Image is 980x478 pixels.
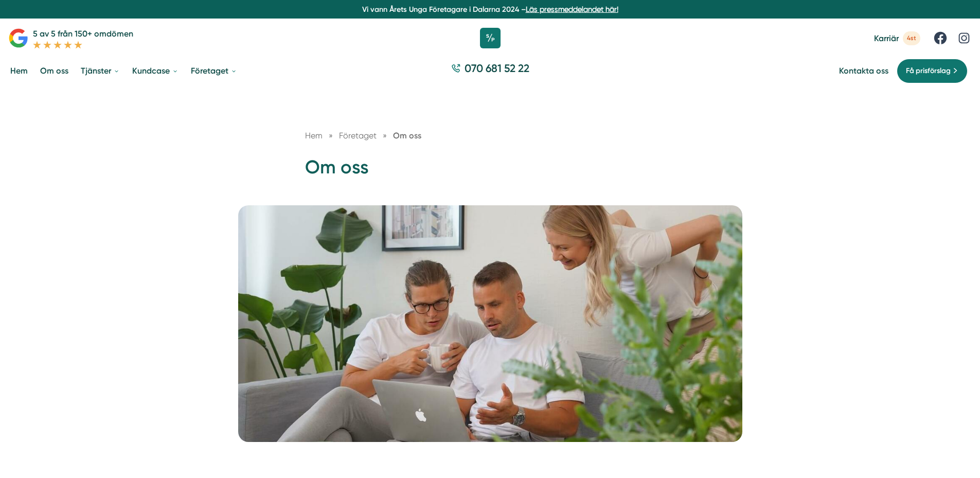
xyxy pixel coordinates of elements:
p: 5 av 5 från 150+ omdömen [33,27,133,40]
a: 070 681 52 22 [447,61,533,81]
a: Få prisförslag [897,59,968,83]
span: 070 681 52 22 [465,61,529,76]
a: Om oss [393,131,421,140]
p: Vi vann Årets Unga Företagare i Dalarna 2024 – [4,4,976,14]
a: Karriär 4st [874,31,920,45]
span: Företaget [339,131,377,140]
span: » [329,129,333,142]
a: Tjänster [79,58,122,84]
nav: Breadcrumb [305,129,675,142]
a: Kontakta oss [839,66,888,76]
a: Läs pressmeddelandet här! [526,5,618,13]
span: » [383,129,387,142]
a: Om oss [38,58,70,84]
a: Hem [8,58,30,84]
a: Kundcase [130,58,181,84]
span: Få prisförslag [906,65,951,77]
img: Smartproduktion, [238,205,742,442]
h1: Om oss [305,155,675,188]
span: Karriär [874,33,899,43]
span: 4st [903,31,920,45]
a: Företaget [339,131,379,140]
a: Företaget [189,58,239,84]
a: Hem [305,131,323,140]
